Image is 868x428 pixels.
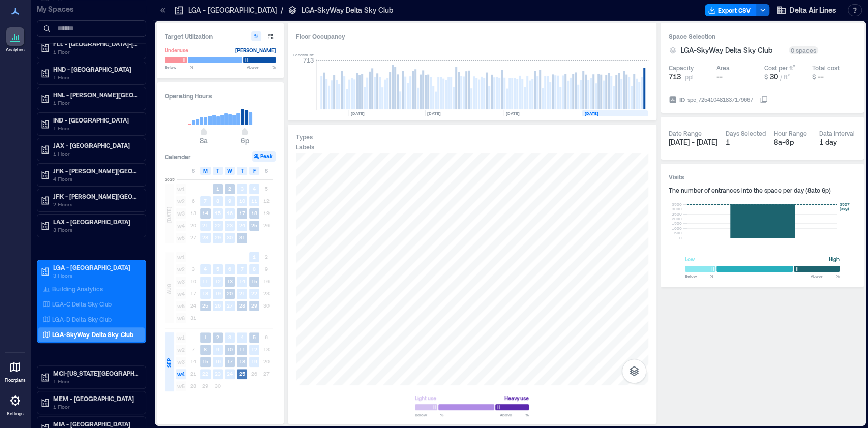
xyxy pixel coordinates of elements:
span: w4 [176,289,186,299]
div: spc_725410481837179667 [686,95,754,105]
text: 25 [251,222,257,228]
p: 1 Floor [53,99,139,107]
span: w5 [176,381,186,391]
p: MIA - [GEOGRAPHIC_DATA] [53,420,139,428]
text: 18 [251,210,257,216]
div: Heavy use [504,393,529,403]
span: F [253,167,256,175]
div: 8a - 6p [774,137,811,147]
span: $ [764,73,768,80]
div: Hour Range [774,129,807,137]
span: Below % [165,64,193,70]
span: S [192,167,195,175]
text: 16 [227,210,233,216]
text: 12 [251,346,257,352]
text: 28 [239,302,245,309]
button: LGA-SkyWay Delta Sky Club [681,45,785,55]
button: Export CSV [705,4,757,16]
text: 11 [239,346,245,352]
span: w3 [176,357,186,367]
p: LGA - [GEOGRAPHIC_DATA] [188,5,277,15]
text: 15 [202,358,208,364]
text: 23 [215,371,221,377]
span: SEP [165,358,173,368]
text: 5 [253,334,256,340]
h3: Calendar [165,151,191,162]
div: 0 spaces [789,46,818,54]
text: 1 [204,334,207,340]
text: 24 [239,222,245,228]
tspan: 1500 [671,221,681,226]
tspan: 3000 [671,206,681,211]
p: Analytics [6,47,25,53]
text: 2 [216,334,219,340]
button: $ 30 / ft² [764,72,808,82]
div: Total cost [812,64,840,72]
span: ID [679,95,685,105]
text: [DATE] [506,111,520,116]
h3: Visits [669,172,856,182]
span: Delta Air Lines [790,5,836,15]
span: 6p [241,136,249,145]
text: 25 [202,302,208,309]
text: 29 [251,302,257,309]
span: 30 [770,72,778,81]
div: Date Range [669,129,702,137]
p: LGA-SkyWay Delta Sky Club [52,330,133,339]
p: HNL - [PERSON_NAME][GEOGRAPHIC_DATA] [53,90,139,99]
span: w4 [176,369,186,379]
p: LAX - [GEOGRAPHIC_DATA] [53,218,139,226]
tspan: 3500 [671,202,681,207]
text: 30 [227,234,233,240]
div: Labels [296,143,314,151]
div: Area [716,64,730,72]
span: -- [818,72,824,81]
span: AUG [165,284,173,294]
span: LGA-SkyWay Delta Sky Club [681,45,772,55]
p: Floorplans [5,377,26,383]
p: LGA-D Delta Sky Club [52,315,112,323]
text: 8 [253,266,256,272]
text: 3 [228,334,231,340]
p: 4 Floors [53,175,139,183]
text: 5 [216,266,219,272]
text: 12 [215,278,221,284]
div: 1 [726,137,766,147]
p: My Spaces [37,4,146,14]
p: JAX - [GEOGRAPHIC_DATA] [53,141,139,149]
p: HND - [GEOGRAPHIC_DATA] [53,65,139,73]
span: Below % [415,412,443,418]
text: 28 [202,234,208,240]
text: 17 [239,210,245,216]
tspan: 500 [674,230,681,235]
text: [DATE] [351,111,365,116]
span: [DATE] - [DATE] [669,138,717,146]
div: Capacity [669,64,694,72]
text: 22 [251,290,257,296]
text: 17 [227,358,233,364]
p: FLL - [GEOGRAPHIC_DATA]-[GEOGRAPHIC_DATA] [53,40,139,48]
p: 2 Floors [53,200,139,208]
p: LGA-C Delta Sky Club [52,300,112,308]
span: 713 [669,72,681,82]
div: Underuse [165,45,188,55]
text: 27 [227,302,233,309]
text: 23 [227,222,233,228]
p: LGA - [GEOGRAPHIC_DATA] [53,263,139,271]
span: T [216,167,219,175]
div: The number of entrances into the space per day ( 8a to 6p ) [669,186,856,194]
text: 10 [239,198,245,204]
a: Analytics [3,24,28,56]
span: [DATE] [165,207,173,223]
text: 21 [202,222,208,228]
text: 11 [202,278,208,284]
text: 7 [204,198,207,204]
text: 29 [215,234,221,240]
text: 14 [202,210,208,216]
text: 1 [253,254,256,260]
text: 8 [204,346,207,352]
text: 9 [228,198,231,204]
text: 18 [202,290,208,296]
p: 1 Floor [53,48,139,56]
span: $ [812,73,816,80]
